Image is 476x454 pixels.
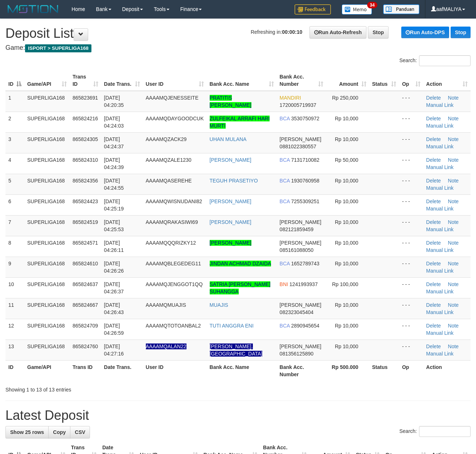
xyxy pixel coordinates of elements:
[335,178,358,184] span: Rp 10,000
[146,157,192,163] span: AAAAMQZALE1230
[280,198,290,204] span: BCA
[104,219,124,232] span: [DATE] 04:25:53
[423,360,471,381] th: Action
[399,257,423,277] td: - - -
[426,95,441,101] a: Delete
[448,281,459,287] a: Note
[104,178,124,191] span: [DATE] 04:24:55
[210,198,251,204] a: [PERSON_NAME]
[24,91,70,112] td: SUPERLIGA168
[104,261,124,274] span: [DATE] 04:26:26
[280,95,301,101] span: MANDIRI
[280,323,290,329] span: BCA
[326,70,369,91] th: Amount: activate to sort column ascending
[426,144,454,149] a: Manual Link
[146,240,196,246] span: AAAAMQQQRIZKY12
[5,26,471,41] h1: Deposit List
[448,157,459,163] a: Note
[24,194,70,215] td: SUPERLIGA168
[104,343,124,357] span: [DATE] 04:27:16
[426,136,441,142] a: Delete
[277,70,327,91] th: Bank Acc. Number: activate to sort column ascending
[332,95,358,101] span: Rp 250,000
[210,343,263,357] a: [PERSON_NAME]. [GEOGRAPHIC_DATA]
[426,302,441,308] a: Delete
[426,289,454,294] a: Manual Link
[24,319,70,340] td: SUPERLIGA168
[426,351,454,357] a: Manual Link
[280,247,313,253] span: Copy 085161088050 to clipboard
[5,194,24,215] td: 6
[335,116,358,121] span: Rp 10,000
[210,240,251,246] a: [PERSON_NAME]
[73,157,98,163] span: 865824310
[277,360,327,381] th: Bank Acc. Number
[146,198,202,204] span: AAAAMQWISNUDANI82
[399,426,471,437] label: Search:
[146,95,198,101] span: AAAAMQJENESSEITE
[291,178,320,184] span: Copy 1930760958 to clipboard
[5,153,24,174] td: 4
[448,240,459,246] a: Note
[73,136,98,142] span: 865824305
[423,70,471,91] th: Action: activate to sort column ascending
[399,70,423,91] th: Op: activate to sort column ascending
[280,116,290,121] span: BCA
[5,257,24,277] td: 9
[399,174,423,194] td: - - -
[367,2,377,8] span: 34
[146,219,198,225] span: AAAAMQRAKASIWI69
[280,281,288,287] span: BNI
[5,174,24,194] td: 5
[143,70,207,91] th: User ID: activate to sort column ascending
[207,360,277,381] th: Bank Acc. Name
[448,178,459,184] a: Note
[448,116,459,121] a: Note
[448,343,459,349] a: Note
[5,44,471,52] h4: Game:
[280,144,316,149] span: Copy 0881022380557 to clipboard
[73,281,98,287] span: 865824637
[399,55,471,66] label: Search:
[291,157,320,163] span: Copy 7131710082 to clipboard
[24,298,70,319] td: SUPERLIGA168
[146,178,192,184] span: AAAAMQASEREHE
[146,302,186,308] span: AAAAMQMUAJIS
[291,116,320,121] span: Copy 3530750972 to clipboard
[24,340,70,360] td: SUPERLIGA168
[73,198,98,204] span: 865824423
[104,198,124,212] span: [DATE] 04:25:19
[448,261,459,266] a: Note
[426,226,454,232] a: Manual Link
[5,408,471,423] h1: Latest Deposit
[295,4,331,15] img: Feedback.jpg
[426,206,454,212] a: Manual Link
[426,102,454,108] a: Manual Link
[399,194,423,215] td: - - -
[73,219,98,225] span: 865824519
[426,309,454,315] a: Manual Link
[5,298,24,319] td: 11
[146,281,203,287] span: AAAAMQJENGGOT1QQ
[399,132,423,153] td: - - -
[419,426,471,437] input: Search:
[399,340,423,360] td: - - -
[426,164,454,170] a: Manual Link
[291,198,320,204] span: Copy 7255309251 to clipboard
[448,219,459,225] a: Note
[210,178,258,184] a: TEGUH PRASETIYO
[104,116,124,129] span: [DATE] 04:24:03
[426,330,454,336] a: Manual Link
[335,136,358,142] span: Rp 10,000
[426,261,441,266] a: Delete
[280,302,321,308] span: [PERSON_NAME]
[309,26,366,39] a: Run Auto-Refresh
[210,219,251,225] a: [PERSON_NAME]
[369,360,399,381] th: Status
[448,198,459,204] a: Note
[70,360,101,381] th: Trans ID
[426,116,441,121] a: Delete
[5,319,24,340] td: 12
[24,277,70,298] td: SUPERLIGA168
[104,323,124,336] span: [DATE] 04:26:59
